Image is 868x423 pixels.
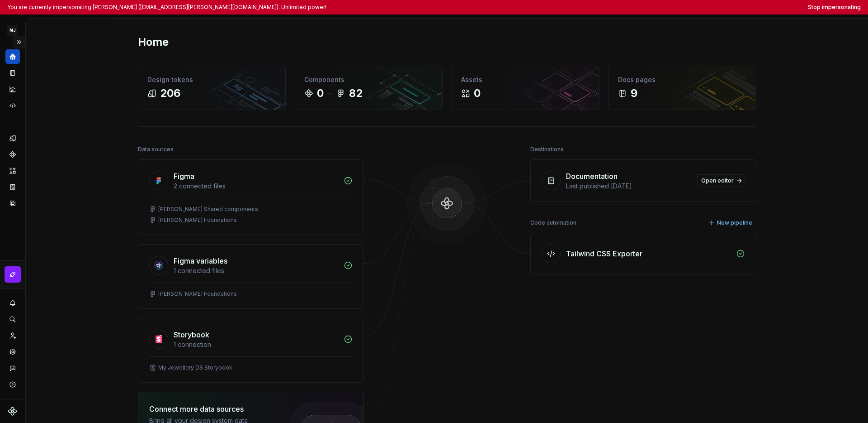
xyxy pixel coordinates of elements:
[5,147,20,162] a: Components
[138,244,364,309] a: Figma variables1 connected files[PERSON_NAME] Foundations
[160,86,180,101] div: 206
[304,75,433,84] div: Components
[5,328,20,343] a: Invite team
[452,66,599,110] a: Assets0
[808,4,861,11] button: Stop impersonating
[5,163,20,178] a: Assets
[5,82,20,96] a: Analytics
[174,171,194,182] div: Figma
[5,180,20,194] a: Storybook stories
[474,86,481,101] div: 0
[530,216,576,229] div: Code automation
[5,312,20,327] button: Search ⌘K
[5,49,20,64] a: Home
[158,364,232,371] div: My Jewellery DS Storybook
[174,340,338,349] div: 1 connection
[5,98,20,113] a: Code automation
[174,329,209,340] div: Storybook
[5,361,20,375] button: Contact support
[158,216,237,224] div: [PERSON_NAME] Foundations
[349,86,363,101] div: 82
[138,143,174,156] div: Data sources
[138,318,364,383] a: Storybook1 connectionMy Jewellery DS Storybook
[609,66,756,110] a: Docs pages9
[5,196,20,211] a: Data sources
[8,407,17,416] svg: Supernova Logo
[174,266,338,275] div: 1 connected files
[174,182,338,191] div: 2 connected files
[701,177,734,184] span: Open editor
[717,219,752,226] span: New pipeline
[138,159,364,235] a: Figma2 connected files[PERSON_NAME] Shared components[PERSON_NAME] Foundations
[5,296,20,310] button: Notifications
[5,66,20,80] a: Documentation
[2,20,24,40] button: MJ
[138,35,169,49] h2: Home
[461,75,590,84] div: Assets
[317,86,324,101] div: 0
[174,255,227,266] div: Figma variables
[138,66,286,110] a: Design tokens206
[7,25,18,36] div: MJ
[618,75,747,84] div: Docs pages
[706,216,756,229] button: New pipeline
[295,66,443,110] a: Components082
[7,4,326,11] p: You are currently impersonating [PERSON_NAME] ([EMAIL_ADDRESS][PERSON_NAME][DOMAIN_NAME]). Unlimi...
[158,290,237,298] div: [PERSON_NAME] Foundations
[147,75,276,84] div: Design tokens
[13,36,25,48] button: Expand sidebar
[158,206,258,213] div: [PERSON_NAME] Shared components
[530,143,564,156] div: Destinations
[697,174,745,187] a: Open editor
[149,404,271,414] div: Connect more data sources
[566,182,692,191] div: Last published [DATE]
[5,131,20,145] a: Design tokens
[566,171,618,182] div: Documentation
[566,248,642,259] div: Tailwind CSS Exporter
[5,345,20,359] a: Settings
[631,86,637,101] div: 9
